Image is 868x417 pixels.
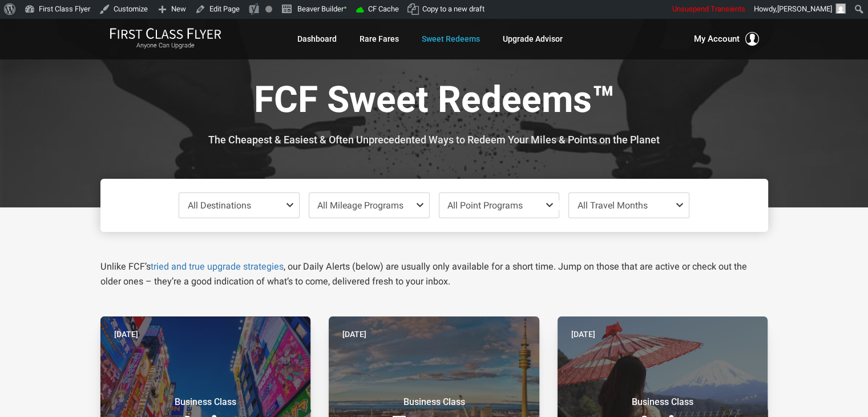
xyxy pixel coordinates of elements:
[317,200,403,211] span: All Mileage Programs
[571,328,595,340] time: [DATE]
[360,29,399,49] a: Rare Fares
[577,200,647,211] span: All Travel Months
[110,27,221,50] a: First Class FlyerAnyone Can Upgrade
[109,80,760,124] h1: FCF Sweet Redeems™
[777,5,832,13] span: [PERSON_NAME]
[342,328,366,340] time: [DATE]
[447,200,523,211] span: All Point Programs
[344,2,347,14] span: •
[672,5,745,13] span: Unsuspend Transients
[114,328,138,340] time: [DATE]
[188,200,251,211] span: All Destinations
[151,261,284,272] a: tried and true upgrade strategies
[591,396,734,408] small: Business Class
[694,32,740,46] span: My Account
[109,134,760,146] h3: The Cheapest & Easiest & Often Unprecedented Ways to Redeem Your Miles & Points on the Planet
[362,396,505,408] small: Business Class
[134,396,277,408] small: Business Class
[694,32,759,46] button: My Account
[110,42,221,50] small: Anyone Can Upgrade
[110,27,221,39] img: First Class Flyer
[100,259,768,289] p: Unlike FCF’s , our Daily Alerts (below) are usually only available for a short time. Jump on thos...
[422,29,480,49] a: Sweet Redeems
[297,29,337,49] a: Dashboard
[503,29,563,49] a: Upgrade Advisor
